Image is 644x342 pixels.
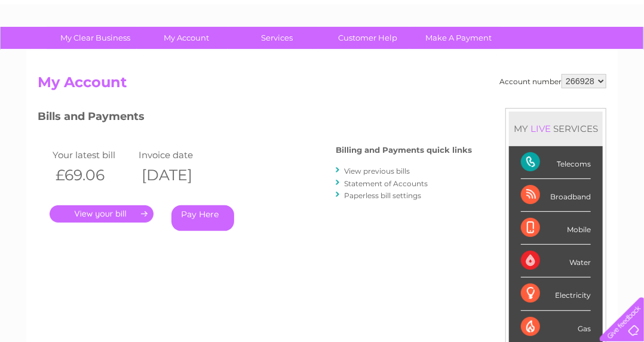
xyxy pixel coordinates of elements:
[50,147,136,163] td: Your latest bill
[521,146,591,179] div: Telecoms
[344,191,421,200] a: Paperless bill settings
[50,205,154,223] a: .
[50,163,136,187] th: £69.06
[521,179,591,212] div: Broadband
[136,147,222,163] td: Invoice date
[528,123,553,134] div: LIVE
[41,7,605,58] div: Clear Business is a trading name of Verastar Limited (registered in [GEOGRAPHIC_DATA] No. 3667643...
[319,27,418,49] a: Customer Help
[38,108,472,129] h3: Bills and Payments
[497,51,533,60] a: Telecoms
[410,27,508,49] a: Make A Payment
[521,245,591,278] div: Water
[47,27,145,49] a: My Clear Business
[565,51,594,60] a: Contact
[521,212,591,245] div: Mobile
[228,27,327,49] a: Services
[136,163,222,187] th: [DATE]
[434,51,456,60] a: Water
[605,51,633,60] a: Log out
[521,278,591,310] div: Electricity
[137,27,236,49] a: My Account
[344,167,410,175] a: View previous bills
[171,205,234,231] a: Pay Here
[344,179,428,188] a: Statement of Accounts
[464,51,490,60] a: Energy
[336,146,472,155] h4: Billing and Payments quick links
[23,31,84,67] img: logo.png
[38,74,606,97] h2: My Account
[509,112,603,146] div: MY SERVICES
[419,6,501,21] a: 0333 014 3131
[499,74,606,88] div: Account number
[540,51,557,60] a: Blog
